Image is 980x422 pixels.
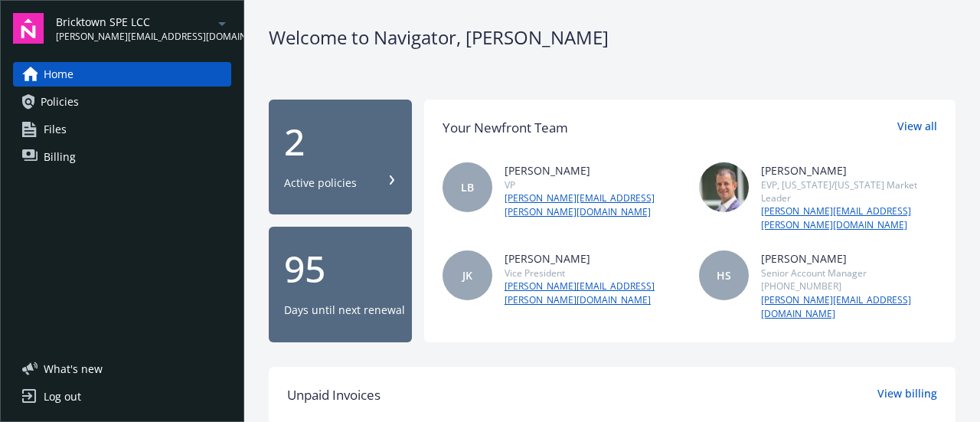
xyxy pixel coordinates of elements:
[269,227,412,342] button: 95Days until next renewal
[761,293,937,321] a: [PERSON_NAME][EMAIL_ADDRESS][DOMAIN_NAME]
[505,191,681,219] a: [PERSON_NAME][EMAIL_ADDRESS][PERSON_NAME][DOMAIN_NAME]
[41,90,79,114] span: Policies
[761,280,937,293] div: [PHONE_NUMBER]
[505,267,681,280] div: Vice President
[287,385,381,405] span: Unpaid Invoices
[897,118,937,138] a: View all
[13,361,127,377] button: What's new
[13,117,231,142] a: Files
[269,100,412,215] button: 2Active policies
[284,250,397,287] div: 95
[44,384,81,409] div: Log out
[505,178,681,191] div: VP
[877,385,937,405] a: View billing
[269,25,955,51] div: Welcome to Navigator , [PERSON_NAME]
[761,250,937,267] div: [PERSON_NAME]
[761,204,937,232] a: [PERSON_NAME][EMAIL_ADDRESS][PERSON_NAME][DOMAIN_NAME]
[505,162,681,178] div: [PERSON_NAME]
[284,123,397,160] div: 2
[761,162,937,178] div: [PERSON_NAME]
[461,179,474,195] span: LB
[44,117,67,142] span: Files
[284,175,357,191] div: Active policies
[699,162,749,212] img: photo
[13,90,231,114] a: Policies
[44,145,76,169] span: Billing
[717,267,731,283] span: HS
[56,13,231,44] button: Bricktown SPE LCC[PERSON_NAME][EMAIL_ADDRESS][DOMAIN_NAME]arrowDropDown
[761,267,937,280] div: Senior Account Manager
[56,30,213,44] span: [PERSON_NAME][EMAIL_ADDRESS][DOMAIN_NAME]
[462,267,472,283] span: JK
[44,361,103,377] span: What ' s new
[761,178,937,204] div: EVP, [US_STATE]/[US_STATE] Market Leader
[505,280,681,307] a: [PERSON_NAME][EMAIL_ADDRESS][PERSON_NAME][DOMAIN_NAME]
[284,303,405,318] div: Days until next renewal
[56,14,213,30] span: Bricktown SPE LCC
[13,62,231,87] a: Home
[505,250,681,267] div: [PERSON_NAME]
[13,145,231,169] a: Billing
[44,62,73,87] span: Home
[13,13,44,44] img: navigator-logo.svg
[443,118,568,138] div: Your Newfront Team
[213,14,231,32] a: arrowDropDown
